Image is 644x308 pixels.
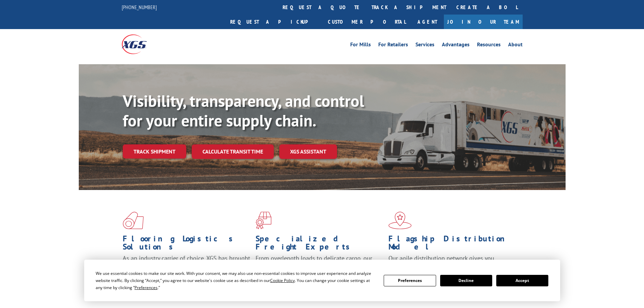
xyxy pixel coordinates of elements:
[388,212,412,229] img: xgs-icon-flagship-distribution-model-red
[123,254,250,278] span: As an industry carrier of choice, XGS has brought innovation and dedication to flooring logistics...
[350,42,371,49] a: For Mills
[378,42,408,49] a: For Retailers
[123,90,364,131] b: Visibility, transparency, and control for your entire supply chain.
[444,15,523,29] a: Join Our Team
[388,254,513,270] span: Our agile distribution network gives you nationwide inventory management on demand.
[388,235,516,254] h1: Flagship Distribution Model
[96,270,376,291] div: We use essential cookies to make our site work. With your consent, we may also use non-essential ...
[256,235,383,254] h1: Specialized Freight Experts
[123,212,144,229] img: xgs-icon-total-supply-chain-intelligence-red
[384,275,436,286] button: Preferences
[123,144,186,159] a: Track shipment
[279,144,337,159] a: XGS ASSISTANT
[192,144,274,159] a: Calculate transit time
[442,42,470,49] a: Advantages
[415,42,434,49] a: Services
[323,15,411,29] a: Customer Portal
[411,15,444,29] a: Agent
[496,275,548,286] button: Accept
[122,4,157,10] a: [PHONE_NUMBER]
[225,15,323,29] a: Request a pickup
[440,275,492,286] button: Decline
[256,254,383,284] p: From overlength loads to delicate cargo, our experienced staff knows the best way to move your fr...
[84,260,560,301] div: Cookie Consent Prompt
[270,278,295,283] span: Cookie Policy
[477,42,501,49] a: Resources
[135,285,158,290] span: Preferences
[508,42,523,49] a: About
[123,235,251,254] h1: Flooring Logistics Solutions
[256,212,271,229] img: xgs-icon-focused-on-flooring-red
